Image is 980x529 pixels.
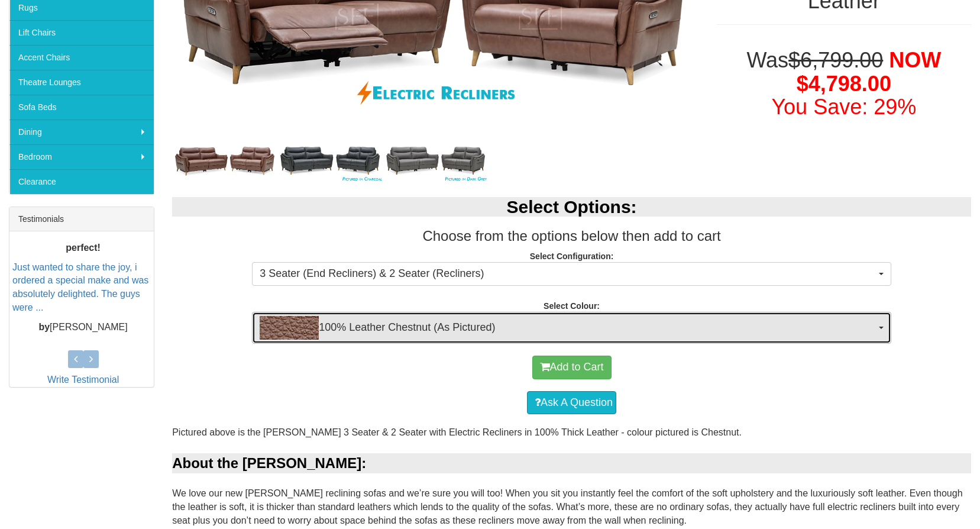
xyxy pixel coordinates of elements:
[9,169,154,194] a: Clearance
[532,356,612,379] button: Add to Cart
[771,95,916,119] font: You Save: 29%
[66,243,101,253] b: perfect!
[717,49,971,119] h1: Was
[9,120,154,144] a: Dining
[530,251,614,261] strong: Select Configuration:
[9,144,154,169] a: Bedroom
[12,262,148,313] a: Just wanted to share the joy, i ordered a special make and was absolutely delighted. The guys wer...
[507,197,637,217] b: Select Options:
[252,262,891,286] button: 3 Seater (End Recliners) & 2 Seater (Recliners)
[47,375,119,385] a: Write Testimonial
[788,48,883,72] del: $6,799.00
[172,453,971,473] div: About the [PERSON_NAME]:
[9,95,154,120] a: Sofa Beds
[527,391,616,415] a: Ask A Question
[9,20,154,45] a: Lift Chairs
[9,207,154,231] div: Testimonials
[172,228,971,244] h3: Choose from the options below then add to cart
[797,48,942,96] span: NOW $4,798.00
[38,322,50,332] b: by
[12,321,154,334] p: [PERSON_NAME]
[260,266,876,282] span: 3 Seater (End Recliners) & 2 Seater (Recliners)
[544,301,600,311] strong: Select Colour:
[9,70,154,95] a: Theatre Lounges
[252,312,891,344] button: 100% Leather Chestnut (As Pictured)100% Leather Chestnut (As Pictured)
[9,45,154,70] a: Accent Chairs
[260,316,876,340] span: 100% Leather Chestnut (As Pictured)
[260,316,319,340] img: 100% Leather Chestnut (As Pictured)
